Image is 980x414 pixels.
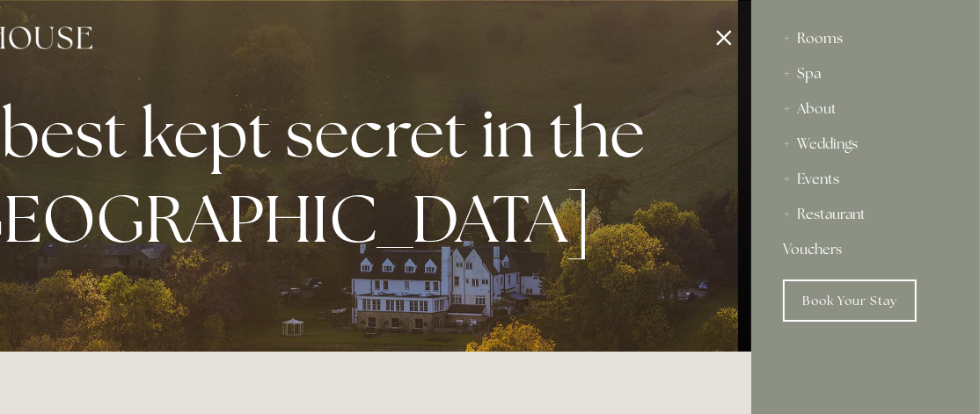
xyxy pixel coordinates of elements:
[783,232,948,267] a: Vouchers
[783,280,917,322] a: Book Your Stay
[783,56,948,91] div: Spa
[783,162,948,197] div: Events
[783,197,948,232] div: Restaurant
[783,91,948,127] div: About
[783,127,948,162] div: Weddings
[783,21,948,56] div: Rooms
